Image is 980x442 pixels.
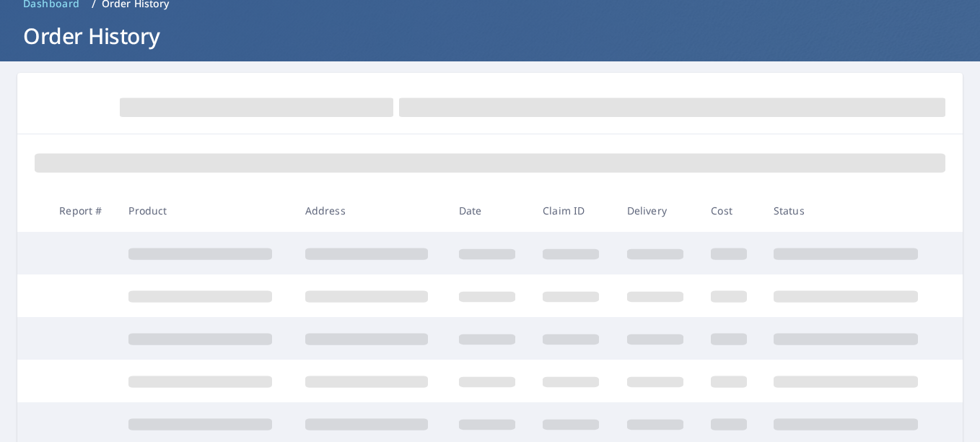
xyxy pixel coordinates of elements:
th: Address [294,189,447,232]
th: Report # [48,189,117,232]
th: Cost [699,189,762,232]
th: Status [762,189,938,232]
th: Claim ID [531,189,616,232]
th: Product [117,189,293,232]
th: Delivery [616,189,700,232]
th: Date [447,189,532,232]
h1: Order History [17,21,963,51]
